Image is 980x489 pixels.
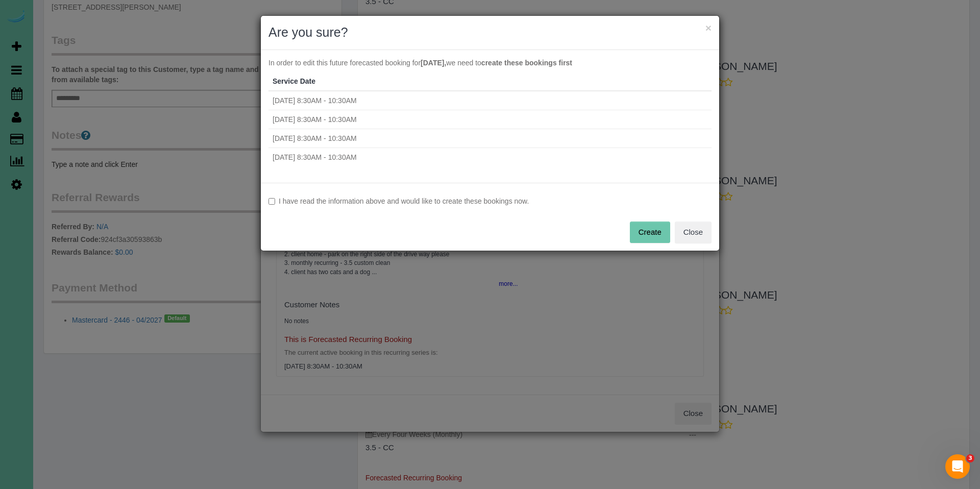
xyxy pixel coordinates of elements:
td: [DATE] 8:30AM - 10:30AM [268,110,712,129]
span: 3 [966,454,974,462]
input: I have read the information above and would like to create these bookings now. [268,198,275,205]
h2: Are you sure? [268,23,712,42]
strong: [DATE], [421,59,446,67]
label: I have read the information above and would like to create these bookings now. [268,196,712,206]
button: Close [675,222,712,243]
p: In order to edit this future forecasted booking for we need to [268,58,712,68]
strong: create these bookings first [481,59,572,67]
td: [DATE] 8:30AM - 10:30AM [268,91,712,110]
button: Create [630,222,670,243]
iframe: Intercom live chat [945,454,970,479]
button: × [705,22,712,33]
td: [DATE] 8:30AM - 10:30AM [268,129,712,148]
th: Service Date [268,72,712,91]
td: [DATE] 8:30AM - 10:30AM [268,148,712,167]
